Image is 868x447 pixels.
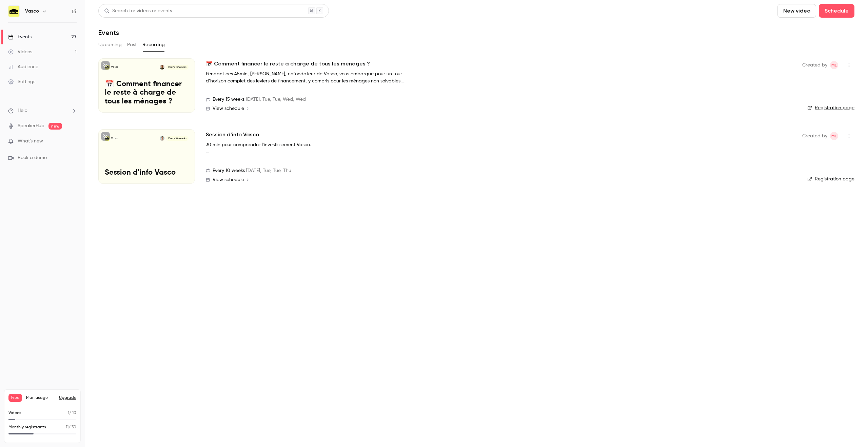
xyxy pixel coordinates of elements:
a: View schedule [206,106,791,111]
p: Session d'info Vasco [105,169,189,177]
span: 11 [66,425,68,429]
div: Events [8,34,32,40]
h1: Events [98,28,119,37]
a: Session d'info VascoVascoMathieu GuerchouxEvery 10 weeksSession d'info Vasco [98,129,195,183]
img: Vasco [8,6,19,17]
span: [DATE], Tue, Tue, Thu [246,167,291,174]
a: SpeakerHub [18,122,44,130]
span: View schedule [213,177,244,182]
p: Videos [8,410,21,416]
span: Free [8,394,22,402]
span: new [48,123,62,130]
button: Recurring [142,39,165,50]
button: Past [127,39,137,50]
p: 📅 Comment financer le reste à charge de tous les ménages ? [105,80,189,106]
span: Every 15 weeks [213,96,244,103]
button: Upcoming [98,39,122,50]
a: Registration page [807,104,854,111]
span: 1 [68,411,69,415]
a: 📅 Comment financer le reste à charge de tous les ménages ? [206,60,370,68]
span: Created by [802,61,827,69]
a: View schedule [206,177,791,182]
span: Book a demo [18,154,47,161]
span: View schedule [213,106,244,111]
span: [DATE], Tue, Tue, Wed, Wed [246,96,306,103]
iframe: Noticeable Trigger [68,138,77,144]
span: Help [18,107,27,114]
h6: Vasco [25,8,39,15]
li: help-dropdown-opener [8,107,77,114]
span: Created by [802,132,827,140]
span: Every 10 weeks [166,136,188,141]
span: Every 10 weeks [213,167,245,174]
p: Pendant ces 45min, [PERSON_NAME], cofondateur de Vasco, vous embarque pour un tour d’horizon comp... [206,71,409,85]
button: New video [777,4,816,18]
span: Marin Lemay [830,132,838,140]
p: / 10 [68,410,76,416]
span: Every 15 weeks [166,65,188,70]
a: 📅 Comment financer le reste à charge de tous les ménages ?VascoSébastien ProtEvery 15 weeks📅 Comm... [98,58,195,113]
div: Settings [8,78,35,85]
div: Audience [8,63,38,70]
span: ML [831,132,837,140]
span: ML [831,61,837,69]
button: Schedule [819,4,854,18]
img: Mathieu Guerchoux [160,136,164,141]
button: Upgrade [59,395,76,401]
p: Vasco [111,137,118,140]
span: Marin Lemay [830,61,838,69]
div: Search for videos or events [104,7,172,15]
p: Monthly registrants [8,424,46,430]
span: Plan usage [26,395,55,401]
span: What's new [18,138,43,145]
strong: 30 min pour comprendre l'investissement Vasco. [206,142,311,147]
img: Sébastien Prot [160,65,164,70]
a: Registration page [807,176,854,182]
div: Videos [8,48,32,55]
p: / 30 [66,424,76,430]
a: Session d'info Vasco [206,131,259,139]
p: Vasco [111,65,118,69]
